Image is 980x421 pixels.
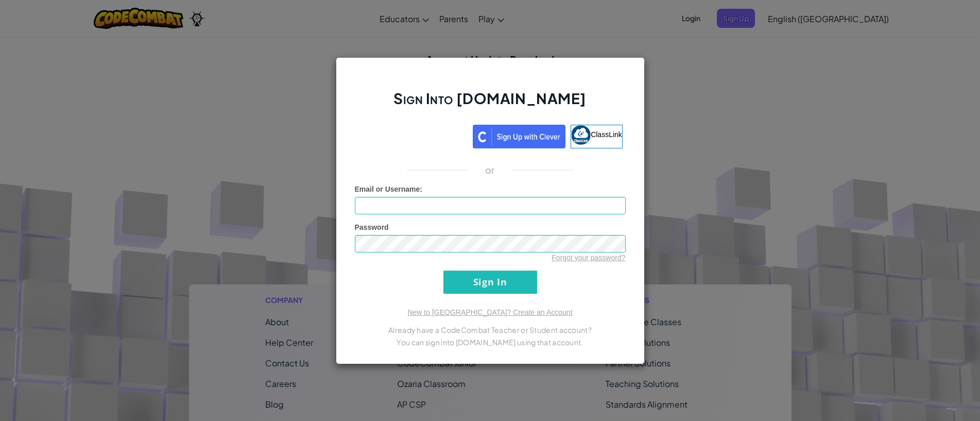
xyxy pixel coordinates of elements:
span: Password [355,223,389,231]
a: Forgot your password? [552,254,625,262]
p: Already have a CodeCombat Teacher or Student account? [355,324,626,336]
iframe: Sign in with Google Button [352,124,473,146]
label: : [355,184,423,194]
img: classlink-logo-small.png [571,125,591,145]
span: Email or Username [355,185,420,193]
input: Sign In [443,271,537,294]
img: clever_sso_button@2x.png [473,125,565,148]
p: You can sign into [DOMAIN_NAME] using that account. [355,336,626,348]
span: ClassLink [591,130,622,138]
h2: Sign Into [DOMAIN_NAME] [355,89,626,119]
p: or [485,164,495,176]
a: New to [GEOGRAPHIC_DATA]? Create an Account [407,308,572,316]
